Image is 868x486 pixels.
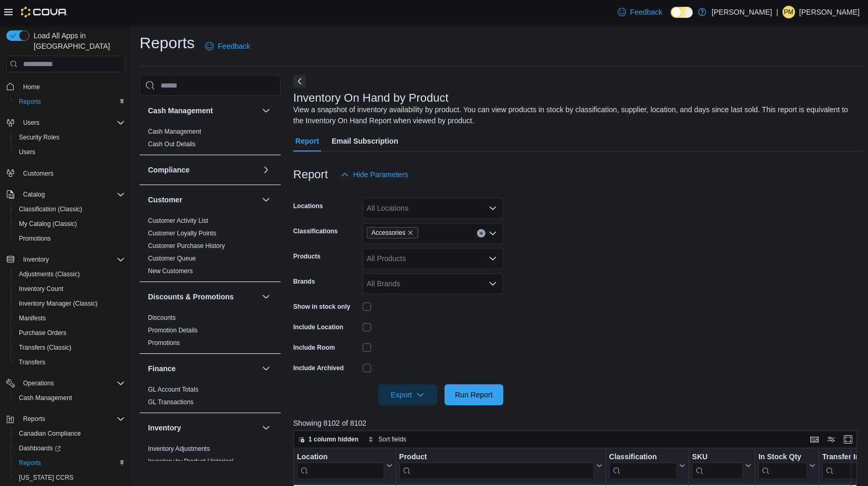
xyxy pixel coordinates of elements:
[10,130,129,145] button: Security Roles
[148,398,194,406] a: GL Transactions
[19,81,44,93] a: Home
[15,442,65,455] a: Dashboards
[148,398,194,406] span: GL Transactions
[10,355,129,370] button: Transfers
[399,452,602,479] button: Product
[19,459,41,467] span: Reports
[15,218,81,230] a: My Catalog (Classic)
[364,433,410,446] button: Sort fields
[201,36,254,57] a: Feedback
[260,104,272,117] button: Cash Management
[293,418,863,428] p: Showing 8102 of 8102
[148,140,196,148] span: Cash Out Details
[15,218,125,230] span: My Catalog (Classic)
[293,227,338,235] label: Classifications
[2,412,129,426] button: Reports
[10,202,129,217] button: Classification (Classic)
[10,470,129,485] button: [US_STATE] CCRS
[15,146,39,158] a: Users
[19,188,49,201] button: Catalog
[15,312,50,325] a: Manifests
[15,268,125,280] span: Adjustments (Classic)
[399,452,594,462] div: Product
[293,92,449,104] h3: Inventory On Hand by Product
[23,118,39,127] span: Users
[15,131,63,144] a: Security Roles
[378,435,406,444] span: Sort fields
[489,204,497,212] button: Open list of options
[630,7,662,17] span: Feedback
[297,452,384,462] div: Location
[776,6,778,18] p: |
[825,433,838,446] button: Display options
[10,267,129,282] button: Adjustments (Classic)
[293,75,306,88] button: Next
[148,339,180,347] a: Promotions
[10,282,129,296] button: Inventory Count
[15,232,125,245] span: Promotions
[15,471,78,484] a: [US_STATE] CCRS
[15,442,125,455] span: Dashboards
[15,327,125,339] span: Purchase Orders
[19,116,125,129] span: Users
[23,379,54,387] span: Operations
[19,133,59,142] span: Security Roles
[784,6,793,18] span: PM
[15,95,45,108] a: Reports
[378,384,437,405] button: Export
[15,427,125,440] span: Canadian Compliance
[140,214,281,282] div: Customer
[148,195,258,205] button: Customer
[477,229,485,237] button: Clear input
[148,141,196,148] a: Cash Out Details
[148,363,258,374] button: Finance
[23,83,40,91] span: Home
[148,445,210,452] a: Inventory Adjustments
[293,252,321,261] label: Products
[692,452,743,479] div: SKU URL
[692,452,751,479] button: SKU
[297,452,393,479] button: Location
[2,252,129,267] button: Inventory
[19,394,72,402] span: Cash Management
[609,452,676,462] div: Classification
[297,452,384,479] div: Location
[260,164,272,176] button: Compliance
[455,390,493,400] span: Run Report
[15,146,125,158] span: Users
[19,167,125,180] span: Customers
[15,297,125,310] span: Inventory Manager (Classic)
[29,30,125,51] span: Load All Apps in [GEOGRAPHIC_DATA]
[407,230,414,236] button: Remove Accessories from selection in this group
[15,232,55,245] a: Promotions
[15,283,125,295] span: Inventory Count
[148,128,201,135] a: Cash Management
[671,7,693,18] input: Dark Mode
[19,473,73,482] span: [US_STATE] CCRS
[23,169,54,178] span: Customers
[2,115,129,130] button: Users
[15,341,76,354] a: Transfers (Classic)
[148,165,189,175] h3: Compliance
[293,104,858,126] div: View a snapshot of inventory availability by product. You can view products in stock by classific...
[385,384,431,405] span: Export
[10,340,129,355] button: Transfers (Classic)
[293,277,315,286] label: Brands
[148,242,225,250] span: Customer Purchase History
[140,125,281,155] div: Cash Management
[336,164,412,185] button: Hide Parameters
[19,429,81,438] span: Canadian Compliance
[15,297,102,310] a: Inventory Manager (Classic)
[23,255,49,264] span: Inventory
[148,458,234,465] a: Inventory by Product Historical
[293,202,323,210] label: Locations
[808,433,821,446] button: Keyboard shortcuts
[19,148,35,156] span: Users
[15,95,125,108] span: Reports
[444,384,503,405] button: Run Report
[692,452,743,462] div: SKU
[10,326,129,340] button: Purchase Orders
[15,268,84,280] a: Adjustments (Classic)
[10,231,129,246] button: Promotions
